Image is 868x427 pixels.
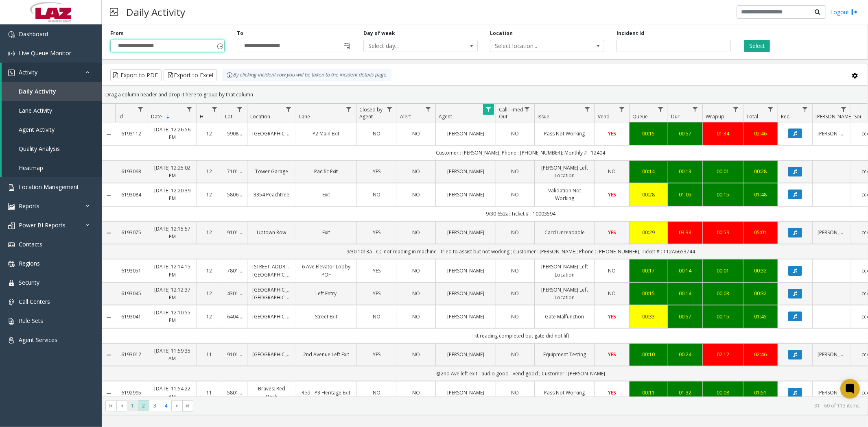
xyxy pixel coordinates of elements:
a: YES [600,229,624,236]
span: Rule Sets [19,317,43,325]
span: Security [19,279,39,286]
a: [PERSON_NAME] Left Location [540,286,590,301]
span: Select day... [364,40,455,52]
a: Date Filter Menu [184,104,195,115]
a: [PERSON_NAME] [441,290,491,297]
img: 'icon' [8,184,15,191]
div: 01:48 [748,191,773,198]
a: YES [600,191,624,198]
span: Select location... [490,40,581,52]
a: NO [501,351,529,358]
a: YES [361,229,392,236]
span: YES [608,389,616,396]
span: Go to the previous page [116,400,127,412]
span: Go to the first page [105,400,116,412]
a: Closed by Agent Filter Menu [384,104,395,115]
a: 910129 [227,229,242,236]
a: 00:28 [748,168,773,175]
div: Data table [102,104,868,396]
a: [PERSON_NAME] [441,191,491,198]
a: 00:01 [708,168,738,175]
a: 780142 [227,267,242,274]
a: [GEOGRAPHIC_DATA] [252,351,291,358]
a: 00:10 [634,351,663,358]
a: Id Filter Menu [135,104,146,115]
img: 'icon' [8,261,15,267]
span: YES [373,351,380,358]
a: [PERSON_NAME] [441,168,491,175]
a: 00:29 [634,229,663,236]
a: 12 [202,290,217,297]
a: Braves: Red Deck [252,385,291,400]
a: [DATE] 12:25:02 PM [153,164,192,179]
img: 'icon' [8,299,15,305]
a: 00:03 [708,290,738,297]
a: [PERSON_NAME] [818,130,846,137]
a: [DATE] 12:26:56 PM [153,126,192,141]
a: Quality Analysis [2,139,102,158]
div: 00:13 [673,168,697,175]
div: 00:08 [708,389,738,396]
a: 00:24 [673,351,697,358]
a: YES [361,290,392,297]
span: Daily Activity [19,87,56,95]
span: NO [373,389,380,396]
label: From [110,30,124,37]
a: Tower Garage [252,168,291,175]
span: Id [118,113,123,120]
div: 00:15 [708,191,738,198]
a: Collapse Details [102,230,115,236]
div: 01:05 [673,191,697,198]
a: 01:45 [748,313,773,320]
a: 00:15 [634,290,663,297]
a: 2nd Avenue Left Exit [301,351,351,358]
a: [DATE] 12:12:37 PM [153,286,192,301]
a: Collapse Details [102,131,115,137]
a: Location Filter Menu [283,104,294,115]
a: 12 [202,168,217,175]
span: YES [608,191,616,198]
a: 6193093 [120,168,143,175]
a: [PERSON_NAME] [441,229,491,236]
a: [DATE] 11:54:22 AM [153,385,192,400]
span: Lane Activity [19,107,52,114]
span: Toggle popup [215,40,224,52]
img: logout [851,8,858,16]
a: Total Filter Menu [765,104,776,115]
a: 00:57 [673,313,697,320]
a: 01:32 [673,389,697,396]
a: Lane Filter Menu [343,104,354,115]
span: Page 3 [149,400,160,411]
a: 12 [202,229,217,236]
span: Power BI Reports [19,221,66,229]
a: NO [501,389,529,396]
a: NO [501,191,529,198]
a: NO [402,130,431,137]
span: Lot [225,113,232,120]
img: 'icon' [8,222,15,229]
a: Rec. Filter Menu [800,104,811,115]
a: NO [402,191,431,198]
img: 'icon' [8,318,15,325]
span: YES [373,290,380,297]
label: Incident Id [617,30,644,37]
a: [PERSON_NAME] [818,389,846,396]
a: 11 [202,351,217,358]
a: 00:01 [708,267,738,274]
a: 00:15 [708,313,738,320]
a: Collapse Details [102,352,115,358]
img: infoIcon.svg [226,72,233,78]
a: 00:59 [708,229,738,236]
a: 6193084 [120,191,143,198]
div: 00:14 [673,267,697,274]
a: 02:12 [708,351,738,358]
span: Call Centers [19,298,50,305]
a: Exit [301,229,351,236]
div: 03:33 [673,229,697,236]
a: NO [402,229,431,236]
